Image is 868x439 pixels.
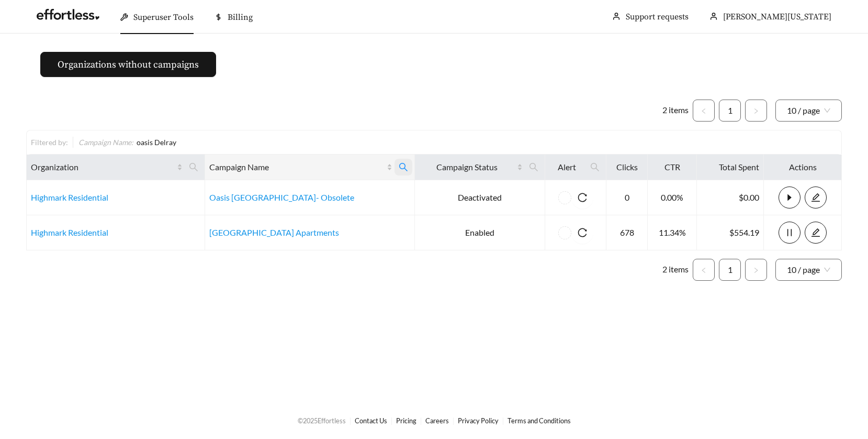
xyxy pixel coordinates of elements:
span: search [185,159,202,175]
span: reload [571,193,593,202]
button: Organizations without campaigns [40,52,216,77]
td: Enabled [415,215,545,250]
span: oasis Delray [137,138,176,147]
button: reload [571,222,593,244]
td: Deactivated [415,180,545,215]
td: 0.00% [648,180,697,215]
button: edit [805,186,827,208]
a: Support requests [626,12,689,22]
a: Contact Us [355,416,387,425]
li: 2 items [662,259,689,281]
th: Total Spent [697,155,764,180]
span: caret-right [779,193,800,202]
span: Campaign Status [419,161,515,173]
a: Privacy Policy [458,416,499,425]
a: Highmark Residential [31,227,108,237]
span: Organizations without campaigns [58,58,199,72]
a: edit [805,227,827,237]
span: left [701,267,707,273]
a: Highmark Residential [31,192,108,202]
span: right [753,108,759,114]
span: search [586,159,604,175]
span: left [701,108,707,114]
span: 10 / page [787,100,830,121]
li: Previous Page [693,259,715,281]
td: 11.34% [648,215,697,250]
td: $554.19 [697,215,764,250]
span: Superuser Tools [133,12,194,23]
button: left [693,259,715,281]
span: 10 / page [787,259,830,280]
span: edit [805,193,826,202]
span: pause [779,228,800,237]
td: 678 [606,215,648,250]
a: Pricing [396,416,416,425]
button: left [693,100,715,122]
span: search [399,162,408,172]
div: Filtered by: [31,137,73,148]
li: 1 [719,100,741,122]
li: 1 [719,259,741,281]
span: reload [571,228,593,237]
div: Page Size [775,259,842,281]
td: 0 [606,180,648,215]
a: 1 [719,100,740,121]
span: Organization [31,161,175,173]
td: $0.00 [697,180,764,215]
span: search [189,162,198,172]
li: Next Page [745,100,767,122]
button: caret-right [779,186,801,208]
a: Careers [425,416,449,425]
a: edit [805,192,827,202]
span: search [525,159,543,175]
span: © 2025 Effortless [298,416,346,425]
li: Next Page [745,259,767,281]
a: Terms and Conditions [508,416,571,425]
button: edit [805,222,827,244]
span: Campaign Name [209,161,385,173]
a: 1 [719,259,740,280]
th: Clicks [606,155,648,180]
a: Oasis [GEOGRAPHIC_DATA]- Obsolete [209,192,354,202]
span: right [753,267,759,273]
button: pause [779,222,801,244]
span: edit [805,228,826,237]
span: Alert [549,161,584,173]
span: search [394,159,412,175]
a: [GEOGRAPHIC_DATA] Apartments [209,227,339,237]
li: 2 items [662,100,689,122]
li: Previous Page [693,100,715,122]
span: Billing [228,12,253,23]
button: right [745,259,767,281]
div: Page Size [775,100,842,122]
span: Campaign Name : [78,138,133,147]
span: search [590,162,600,172]
th: CTR [648,155,697,180]
span: search [529,162,538,172]
button: right [745,100,767,122]
button: reload [571,186,593,208]
th: Actions [764,155,842,180]
span: [PERSON_NAME][US_STATE] [723,12,831,22]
